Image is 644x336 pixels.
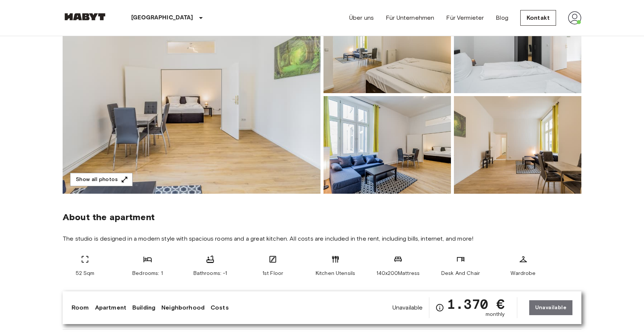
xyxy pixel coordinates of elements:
a: Costs [211,303,229,312]
svg: Check cost overview for full price breakdown. Please note that discounts apply to new joiners onl... [435,303,444,312]
img: Habyt [63,13,107,20]
a: Neighborhood [161,303,205,312]
span: Unavailable [392,304,423,312]
a: Für Vermieter [446,13,484,22]
span: 1.370 € [447,297,505,311]
a: Room [72,303,89,312]
span: Kitchen Utensils [316,270,355,277]
span: Bathrooms: -1 [193,270,227,277]
span: About the apartment [63,212,155,223]
img: avatar [568,11,581,25]
span: 1st Floor [262,270,283,277]
span: 52 Sqm [76,270,95,277]
img: Picture of unit DE-01-087-004-01H [454,96,581,194]
p: [GEOGRAPHIC_DATA] [131,13,193,22]
a: Kontakt [520,10,556,26]
span: Bedrooms: 1 [132,270,163,277]
span: monthly [486,311,505,318]
span: Wardrobe [511,270,536,277]
span: Desk And Chair [441,270,480,277]
a: Blog [496,13,508,22]
a: Für Unternehmen [386,13,434,22]
span: The studio is designed in a modern style with spacious rooms and a great kitchen. All costs are i... [63,235,581,243]
img: Picture of unit DE-01-087-004-01H [323,96,451,194]
a: Über uns [349,13,374,22]
a: Building [132,303,155,312]
button: Show all photos [70,173,133,187]
a: Apartment [95,303,126,312]
span: 140x200Mattress [376,270,420,277]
